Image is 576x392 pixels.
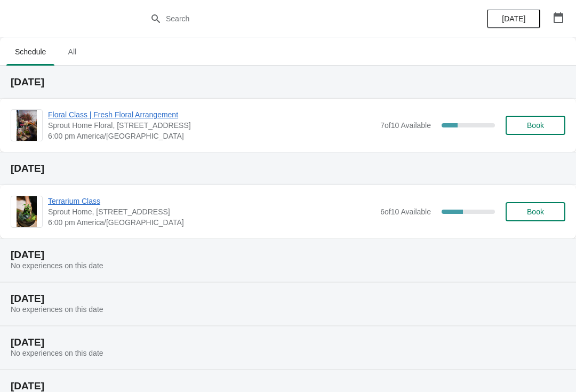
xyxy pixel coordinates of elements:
[11,337,565,348] h2: [DATE]
[48,109,375,120] span: Floral Class | Fresh Floral Arrangement
[11,261,103,270] span: No experiences on this date
[380,121,431,130] span: 7 of 10 Available
[6,42,54,61] span: Schedule
[165,9,432,28] input: Search
[11,349,103,357] span: No experiences on this date
[48,131,375,141] span: 6:00 pm America/[GEOGRAPHIC_DATA]
[48,206,375,217] span: Sprout Home, [STREET_ADDRESS]
[506,202,565,221] button: Book
[502,14,525,23] span: [DATE]
[48,120,375,131] span: Sprout Home Floral, [STREET_ADDRESS]
[11,77,565,87] h2: [DATE]
[506,116,565,135] button: Book
[380,207,431,216] span: 6 of 10 Available
[48,196,375,206] span: Terrarium Class
[527,207,544,216] span: Book
[17,196,37,227] img: Terrarium Class | Sprout Home, 745 North Damen Avenue, Chicago, IL, USA | 6:00 pm America/Chicago
[487,9,540,28] button: [DATE]
[11,163,565,174] h2: [DATE]
[48,217,375,228] span: 6:00 pm America/[GEOGRAPHIC_DATA]
[11,293,565,304] h2: [DATE]
[11,250,565,260] h2: [DATE]
[527,121,544,130] span: Book
[59,42,85,61] span: All
[17,110,37,141] img: Floral Class | Fresh Floral Arrangement | Sprout Home Floral, 744 North Damen Avenue, Chicago, IL...
[11,381,565,391] h2: [DATE]
[11,305,103,314] span: No experiences on this date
